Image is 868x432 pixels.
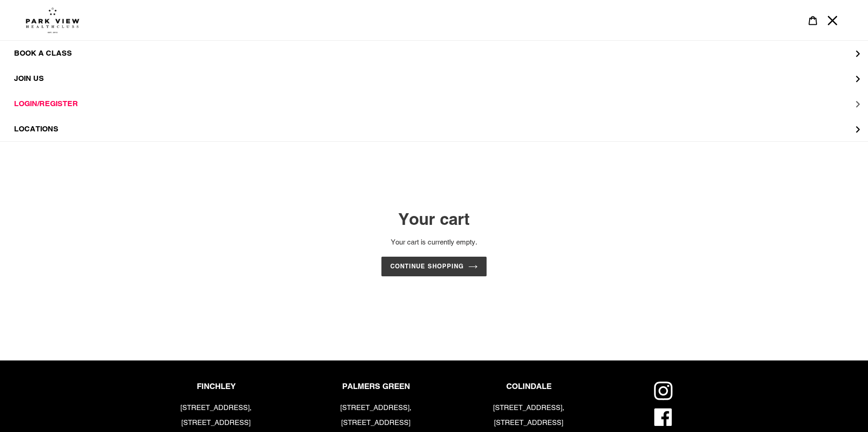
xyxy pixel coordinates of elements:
[381,257,487,276] a: Continue shopping
[205,237,663,248] p: Your cart is currently empty.
[492,382,566,391] p: COLINDALE
[492,418,566,428] p: [STREET_ADDRESS]
[14,74,44,83] span: JOIN US
[179,382,253,391] p: FINCHLEY
[14,124,58,134] span: LOCATIONS
[179,403,253,413] p: [STREET_ADDRESS],
[339,403,413,413] p: [STREET_ADDRESS],
[339,382,413,391] p: PALMERS GREEN
[492,403,566,413] p: [STREET_ADDRESS],
[179,418,253,428] p: [STREET_ADDRESS]
[823,10,842,30] button: Menu
[14,99,78,108] span: LOGIN/REGISTER
[339,418,413,428] p: [STREET_ADDRESS]
[26,7,79,33] img: Park view health clubs is a gym near you.
[14,49,72,58] span: BOOK A CLASS
[205,209,663,229] h1: Your cart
